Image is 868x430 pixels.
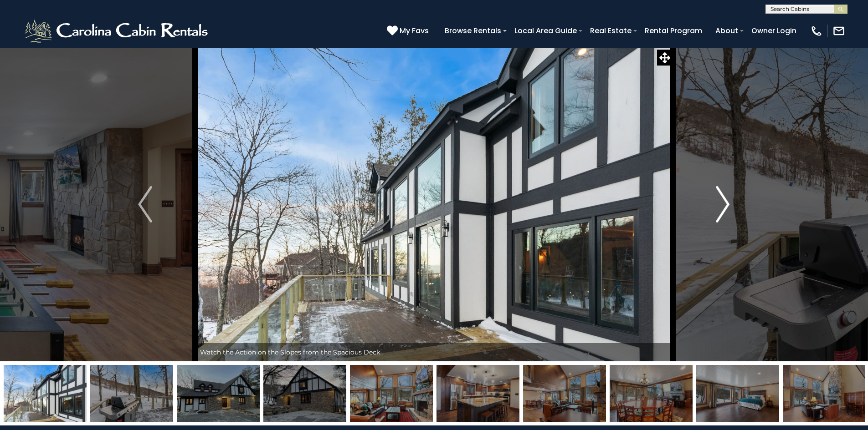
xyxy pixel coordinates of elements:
a: Rental Program [640,23,707,39]
img: phone-regular-white.png [810,25,823,37]
img: White-1-2.png [23,17,212,45]
img: arrow [138,186,152,223]
img: 165669710 [350,365,433,422]
img: 165669708 [783,365,866,422]
button: Previous [95,47,195,361]
img: 165669707 [610,365,693,422]
img: 165669715 [437,365,519,422]
a: Real Estate [586,23,636,39]
a: About [711,23,743,39]
a: Local Area Guide [510,23,581,39]
img: 165669757 [4,365,87,422]
img: 165669760 [90,365,173,422]
a: My Favs [387,25,431,37]
div: Watch the Action on the Slopes from the Spacious Deck [195,343,673,361]
a: Browse Rentals [440,23,506,39]
img: 165669719 [696,365,779,422]
img: 165675318 [177,365,260,422]
img: 165675320 [263,365,346,422]
span: My Favs [400,25,429,36]
img: arrow [716,186,729,223]
a: Owner Login [747,23,801,39]
img: 165669709 [523,365,606,422]
button: Next [673,47,773,361]
img: mail-regular-white.png [832,25,845,37]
